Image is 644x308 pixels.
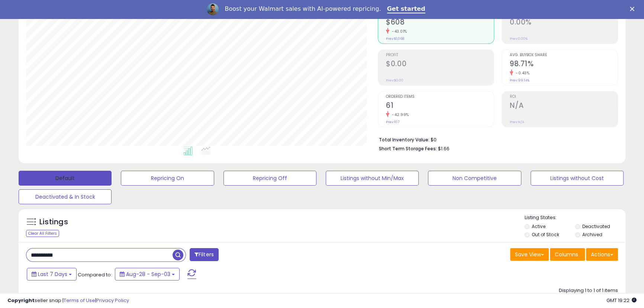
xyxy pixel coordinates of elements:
[26,230,59,237] div: Clear All Filters
[225,5,381,13] div: Boost your Walmart sales with AI-powered repricing.
[510,248,549,261] button: Save View
[386,60,494,70] h2: $0.00
[386,78,403,83] small: Prev: $0.00
[386,53,494,57] span: Profit
[559,287,618,294] div: Displaying 1 to 1 of 1 items
[19,189,112,204] button: Deactivated & In Stock
[510,60,618,70] h2: 98.71%
[555,251,578,258] span: Columns
[386,18,494,28] h2: $608
[586,248,618,261] button: Actions
[121,171,214,186] button: Repricing On
[39,217,68,227] h5: Listings
[386,36,404,41] small: Prev: $1,068
[582,223,610,230] label: Deactivated
[19,171,112,186] button: Default
[510,53,618,57] span: Avg. Buybox Share
[582,231,602,238] label: Archived
[7,297,35,304] strong: Copyright
[223,171,316,186] button: Repricing Off
[78,271,112,278] span: Compared to:
[386,101,494,111] h2: 61
[525,214,625,221] p: Listing States:
[38,270,67,278] span: Last 7 Days
[532,223,545,230] label: Active
[126,270,170,278] span: Aug-28 - Sep-03
[389,112,409,118] small: -42.99%
[389,29,407,34] small: -43.01%
[510,120,524,124] small: Prev: N/A
[606,297,637,304] span: 2025-09-11 19:22 GMT
[630,7,637,11] div: Close
[510,18,618,28] h2: 0.00%
[513,70,529,76] small: -0.43%
[386,95,494,99] span: Ordered Items
[510,95,618,99] span: ROI
[96,297,129,304] a: Privacy Policy
[386,120,399,124] small: Prev: 107
[115,268,180,280] button: Aug-28 - Sep-03
[510,101,618,111] h2: N/A
[438,145,450,152] span: $1.66
[532,231,559,238] label: Out of Stock
[379,137,429,143] b: Total Inventory Value:
[531,171,624,186] button: Listings without Cost
[64,297,95,304] a: Terms of Use
[207,3,219,15] img: Profile image for Adrian
[7,297,129,304] div: seller snap | |
[379,135,612,144] li: $0
[27,268,77,280] button: Last 7 Days
[379,145,437,152] b: Short Term Storage Fees:
[190,248,219,261] button: Filters
[510,36,528,41] small: Prev: 0.00%
[326,171,419,186] button: Listings without Min/Max
[428,171,521,186] button: Non Competitive
[387,5,425,13] a: Get started
[550,248,585,261] button: Columns
[510,78,529,83] small: Prev: 99.14%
